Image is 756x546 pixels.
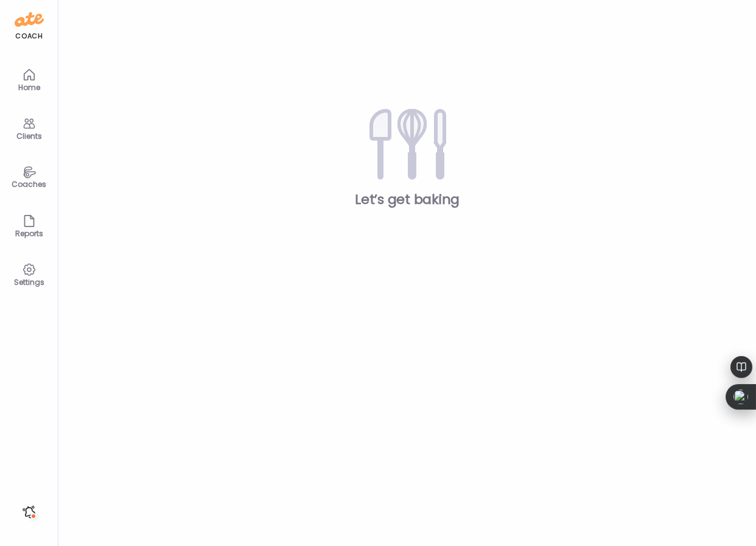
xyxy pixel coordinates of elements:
div: Home [7,83,51,91]
div: Let’s get baking [78,191,737,209]
img: ate [15,10,44,29]
div: Coaches [7,180,51,188]
div: coach [15,31,43,41]
div: Settings [7,278,51,286]
div: Clients [7,132,51,140]
div: Reports [7,229,51,237]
